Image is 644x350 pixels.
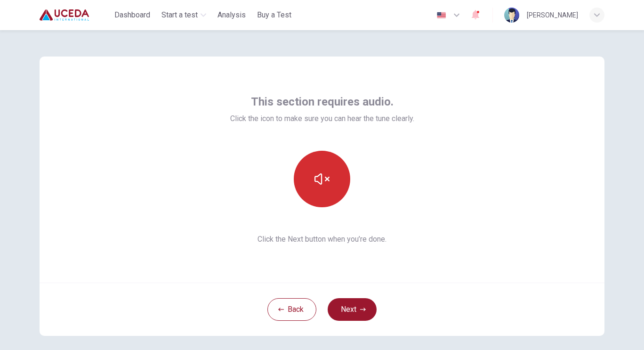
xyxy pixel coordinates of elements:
span: Buy a Test [257,9,291,21]
span: Click the Next button when you’re done. [230,234,414,245]
button: Back [267,298,316,321]
a: Uceda logo [40,6,111,24]
span: Analysis [217,9,246,21]
button: Next [328,298,377,321]
button: Start a test [158,7,210,24]
button: Buy a Test [253,7,295,24]
span: Start a test [161,9,198,21]
span: This section requires audio. [251,94,394,109]
button: Dashboard [111,7,154,24]
img: Uceda logo [40,6,89,24]
span: Click the icon to make sure you can hear the tune clearly. [230,113,414,124]
img: en [435,12,447,19]
div: [PERSON_NAME] [527,9,578,21]
span: Dashboard [114,9,150,21]
button: Analysis [214,7,250,24]
img: Profile picture [504,8,519,23]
